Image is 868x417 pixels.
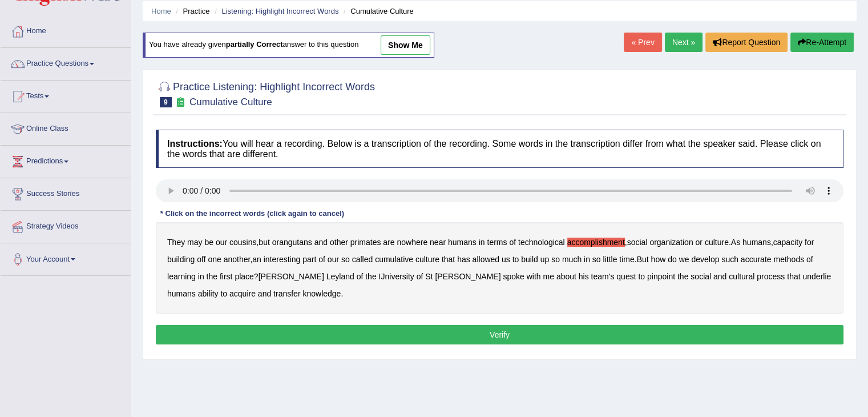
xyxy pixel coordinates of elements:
[713,272,726,281] b: and
[259,272,324,281] b: [PERSON_NAME]
[326,272,354,281] b: Leyland
[156,222,843,314] div: , , . , , . ? .
[259,238,269,247] b: but
[216,238,227,247] b: our
[473,255,499,264] b: allowed
[616,272,636,281] b: quest
[802,272,831,281] b: underlie
[679,255,689,264] b: we
[302,255,316,264] b: part
[167,255,195,264] b: building
[790,33,854,52] button: Re-Attempt
[543,272,554,281] b: me
[341,6,414,17] li: Cumulative Culture
[1,48,131,77] a: Practice Questions
[156,130,843,168] h4: You will hear a recording. Below is a transcription of the recording. Some words in the transcrip...
[787,272,800,281] b: that
[556,272,576,281] b: about
[584,255,590,264] b: in
[221,7,338,15] a: Listening: Highlight Incorrect Words
[603,255,617,264] b: little
[173,6,209,17] li: Practice
[691,255,719,264] b: develop
[328,255,339,264] b: our
[156,79,375,107] h2: Practice Listening: Highlight Incorrect Words
[509,238,516,247] b: of
[502,255,510,264] b: us
[198,289,219,298] b: ability
[592,255,601,264] b: so
[551,255,560,264] b: so
[229,238,256,247] b: cousins
[197,255,205,264] b: off
[742,238,771,247] b: humans
[773,238,802,247] b: capacity
[591,272,614,281] b: team's
[341,255,350,264] b: so
[415,255,439,264] b: culture
[381,35,430,55] a: show me
[258,289,271,298] b: and
[731,238,740,247] b: As
[375,255,413,264] b: cumulative
[647,272,675,281] b: pinpoint
[695,238,702,247] b: or
[379,272,414,281] b: IJniversity
[619,255,634,264] b: time
[156,325,843,344] button: Verify
[665,33,703,52] a: Next »
[677,272,688,281] b: the
[198,272,204,281] b: in
[1,178,131,207] a: Success Stories
[540,255,550,264] b: up
[208,255,221,264] b: one
[151,7,171,15] a: Home
[691,272,711,281] b: social
[220,272,233,281] b: first
[207,272,217,281] b: the
[397,238,427,247] b: nowhere
[187,238,202,247] b: may
[705,238,729,247] b: culture
[357,272,364,281] b: of
[350,238,381,247] b: primates
[1,211,131,239] a: Strategy Videos
[1,15,131,44] a: Home
[167,238,185,247] b: They
[805,238,814,247] b: for
[649,238,693,247] b: organization
[503,272,524,281] b: spoke
[272,238,312,247] b: orangutans
[156,208,349,219] div: * Click on the incorrect words (click again to cancel)
[175,97,187,108] small: Exam occurring question
[521,255,538,264] b: build
[167,289,196,298] b: humans
[226,41,283,49] b: partially correct
[435,272,500,281] b: [PERSON_NAME]
[160,97,172,107] span: 9
[487,238,507,247] b: terms
[264,255,301,264] b: interesting
[579,272,589,281] b: his
[1,113,131,142] a: Online Class
[479,238,485,247] b: in
[448,238,477,247] b: humans
[1,146,131,174] a: Predictions
[352,255,373,264] b: called
[512,255,519,264] b: to
[741,255,772,264] b: accurate
[567,238,625,247] b: accomplishment
[637,255,649,264] b: But
[527,272,541,281] b: with
[167,139,223,149] b: Instructions:
[314,238,328,247] b: and
[330,238,348,247] b: other
[224,255,251,264] b: another
[220,289,227,298] b: to
[705,33,788,52] button: Report Question
[189,97,272,107] small: Cumulative Culture
[252,255,261,264] b: an
[721,255,738,264] b: such
[518,238,565,247] b: technological
[383,238,394,247] b: are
